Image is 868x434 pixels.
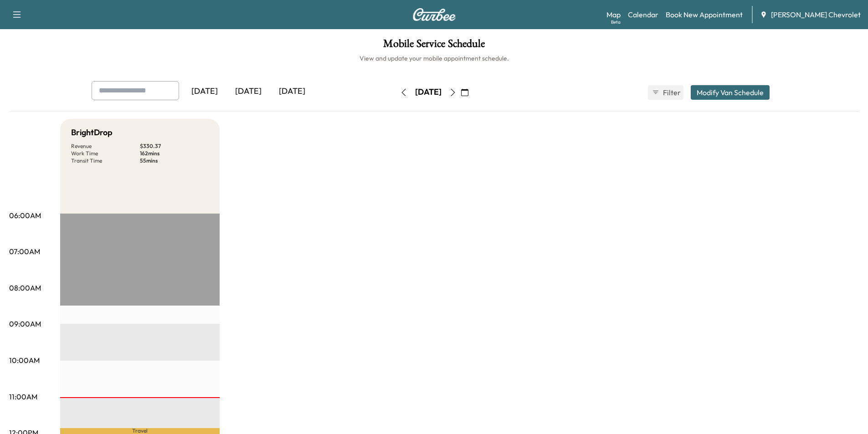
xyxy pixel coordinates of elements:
[9,391,37,402] p: 11:00AM
[771,9,861,20] span: [PERSON_NAME] Chevrolet
[666,9,743,20] a: Book New Appointment
[71,143,140,150] p: Revenue
[226,81,270,102] div: [DATE]
[9,54,859,63] h6: View and update your mobile appointment schedule.
[9,38,859,54] h1: Mobile Service Schedule
[9,282,41,293] p: 08:00AM
[628,9,658,20] a: Calendar
[9,246,40,257] p: 07:00AM
[412,8,456,21] img: Curbee Logo
[691,85,770,100] button: Modify Van Schedule
[9,210,41,221] p: 06:00AM
[60,428,220,434] p: Travel
[183,81,226,102] div: [DATE]
[140,150,209,157] p: 162 mins
[611,19,621,26] div: Beta
[71,126,113,139] h5: BrightDrop
[663,87,679,98] span: Filter
[140,157,209,164] p: 55 mins
[648,85,683,100] button: Filter
[270,81,314,102] div: [DATE]
[71,150,140,157] p: Work Time
[140,143,209,150] p: $ 330.37
[9,318,41,329] p: 09:00AM
[71,157,140,164] p: Transit Time
[415,87,442,98] div: [DATE]
[9,355,40,366] p: 10:00AM
[606,9,621,20] a: MapBeta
